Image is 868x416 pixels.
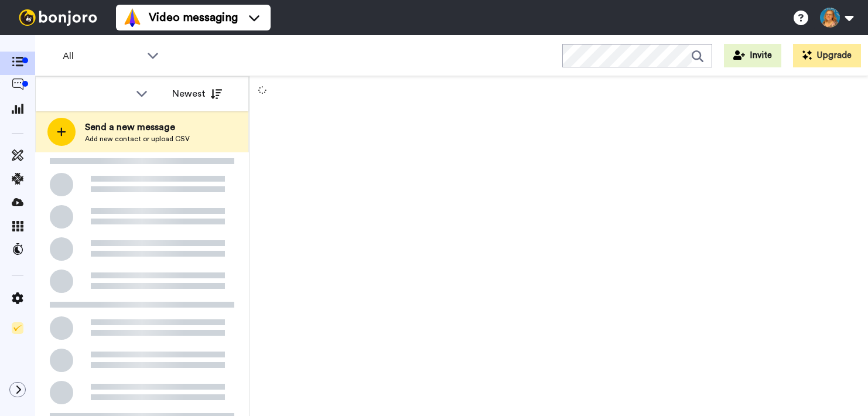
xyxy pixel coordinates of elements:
button: Newest [163,82,231,105]
span: Video messaging [149,9,238,26]
button: Invite [724,44,781,67]
button: Upgrade [793,44,861,67]
span: All [63,49,141,63]
span: Send a new message [85,120,190,134]
span: Add new contact or upload CSV [85,134,190,144]
img: bj-logo-header-white.svg [14,9,102,26]
img: vm-color.svg [123,8,142,27]
img: Checklist.svg [12,322,23,334]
